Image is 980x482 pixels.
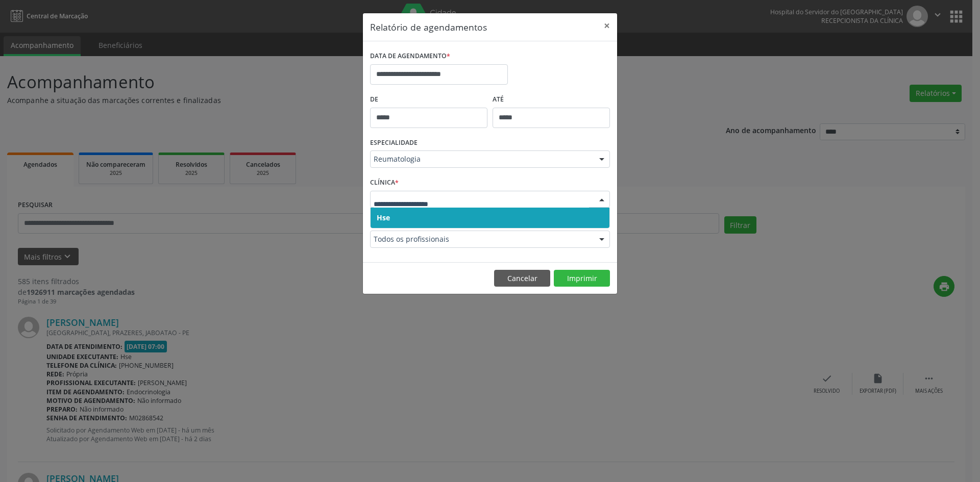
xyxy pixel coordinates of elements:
[493,92,610,108] label: ATÉ
[370,48,450,64] label: DATA DE AGENDAMENTO
[370,20,487,34] h5: Relatório de agendamentos
[374,154,589,164] span: Reumatologia
[374,234,589,244] span: Todos os profissionais
[494,270,550,287] button: Cancelar
[554,270,610,287] button: Imprimir
[370,135,418,151] label: ESPECIALIDADE
[377,213,390,222] span: Hse
[597,13,617,38] button: Close
[370,92,487,108] label: De
[370,175,399,191] label: CLÍNICA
